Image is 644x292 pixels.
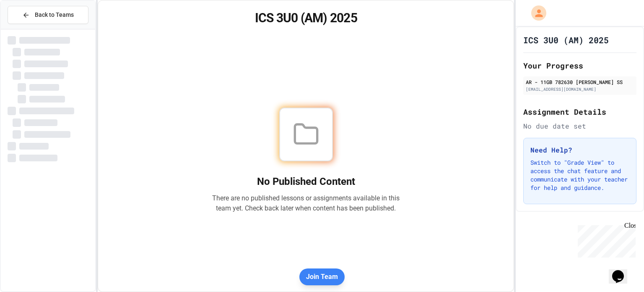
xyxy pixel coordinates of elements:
[35,11,74,19] span: Back to Teams
[522,3,548,23] div: My Account
[526,86,634,92] div: [EMAIL_ADDRESS][DOMAIN_NAME]
[108,11,504,26] h1: ICS 3U0 (AM) 2025
[523,121,636,131] div: No due date set
[574,222,636,258] iframe: chat widget
[530,158,629,192] p: Switch to "Grade View" to access the chat feature and communicate with your teacher for help and ...
[3,3,58,53] div: Chat with us now!Close
[212,193,400,213] p: There are no published lessons or assignments available in this team yet. Check back later when c...
[523,106,636,118] h2: Assignment Details
[526,78,634,86] div: AR - 11GB 782630 [PERSON_NAME] SS
[212,175,400,188] h2: No Published Content
[530,145,629,155] h3: Need Help?
[8,6,88,24] button: Back to Teams
[523,34,609,46] h1: ICS 3U0 (AM) 2025
[523,60,636,71] h2: Your Progress
[299,268,345,285] button: Join Team
[609,258,636,284] iframe: chat widget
